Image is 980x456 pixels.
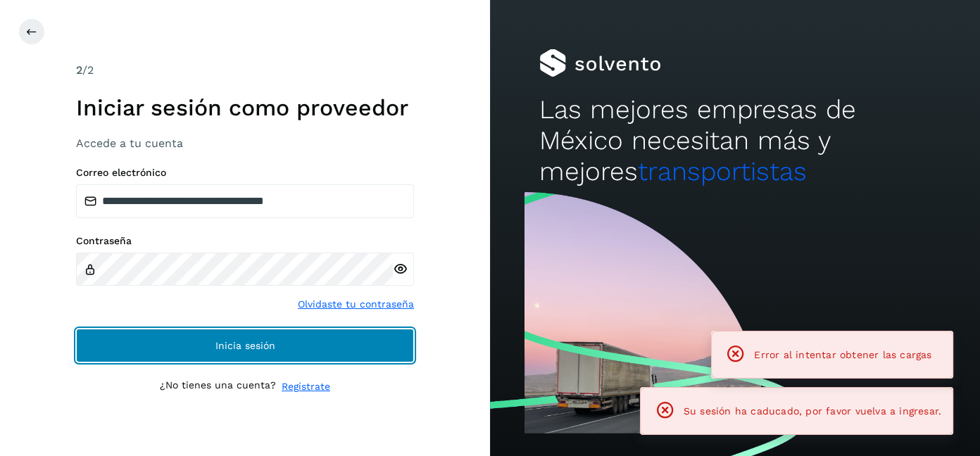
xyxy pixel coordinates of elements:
label: Contraseña [76,235,414,247]
h3: Accede a tu cuenta [76,137,414,150]
span: Error al intentar obtener las cargas [754,349,931,360]
button: Inicia sesión [76,329,414,362]
span: Su sesión ha caducado, por favor vuelva a ingresar. [684,405,941,417]
span: 2 [76,63,82,77]
span: Inicia sesión [215,341,275,350]
label: Correo electrónico [76,167,414,179]
h1: Iniciar sesión como proveedor [76,94,414,121]
h2: Las mejores empresas de México necesitan más y mejores [539,94,931,188]
div: /2 [76,62,414,79]
a: Regístrate [282,379,330,394]
span: transportistas [638,156,807,186]
p: ¿No tienes una cuenta? [160,379,276,394]
a: Olvidaste tu contraseña [298,297,414,312]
